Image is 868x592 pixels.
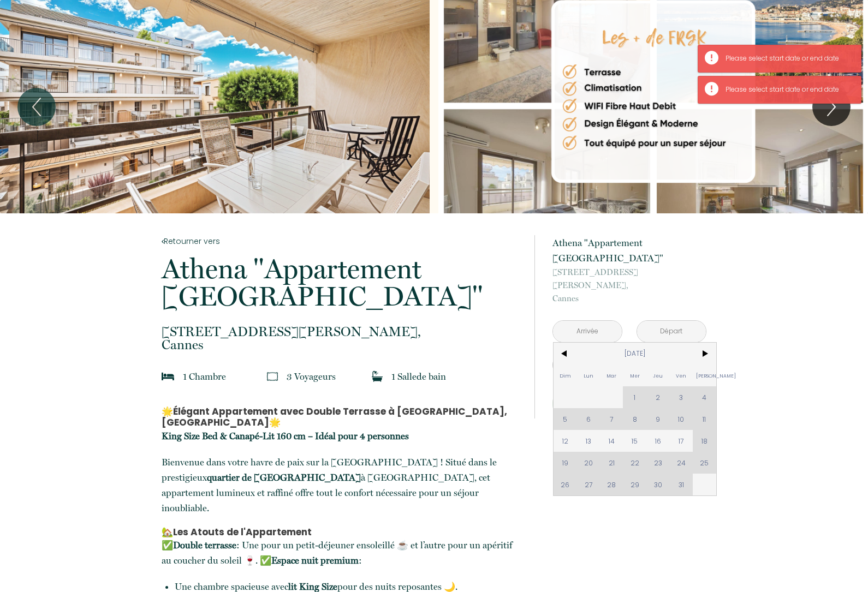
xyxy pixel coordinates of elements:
[162,255,520,310] p: Athena "Appartement [GEOGRAPHIC_DATA]"
[288,581,337,592] strong: lit King Size
[812,88,851,126] button: Next
[553,321,622,342] input: Arrivée
[637,321,706,342] input: Départ
[600,364,623,386] span: Mar
[554,430,577,452] span: 12
[554,364,577,386] span: Dim
[162,325,520,338] span: [STREET_ADDRESS][PERSON_NAME],
[552,235,706,266] p: Athena "Appartement [GEOGRAPHIC_DATA]"
[623,364,646,386] span: Mer
[391,369,446,384] p: 1 Salle de bain
[267,371,278,382] img: guests
[162,430,409,441] strong: King Size Bed & Canapé-Lit 160 cm – Idéal pour 4 personnes
[332,371,336,382] span: s
[552,266,706,292] span: [STREET_ADDRESS][PERSON_NAME],
[693,364,716,386] span: [PERSON_NAME]
[600,430,623,452] span: 14
[207,472,361,483] strong: quartier de [GEOGRAPHIC_DATA]
[693,343,716,364] span: >
[162,527,520,537] h3: 🏡
[162,455,520,516] p: Bienvenue dans votre havre de paix sur la [GEOGRAPHIC_DATA] ! Situé dans le prestigieux à [GEOGRA...
[623,430,646,452] span: 15
[17,88,56,126] button: Previous
[554,343,577,364] span: <
[646,364,670,386] span: Jeu
[670,430,693,452] span: 17
[271,555,359,566] strong: Espace nuit premium
[726,53,850,64] div: Please select start date or end date
[162,406,520,428] h3: 🌟 🌟
[162,537,520,568] p: ✅ : Une pour un petit-déjeuner ensoleillé ☕ et l’autre pour un apéritif au coucher du soleil 🍷. ✅ :
[576,343,693,364] span: [DATE]
[162,235,520,247] a: Retourner vers
[552,389,706,418] button: Réserver
[173,540,236,551] strong: Double terrasse
[173,525,312,539] strong: Les Atouts de l'Appartement
[162,405,507,429] strong: Élégant Appartement avec Double Terrasse à [GEOGRAPHIC_DATA], [GEOGRAPHIC_DATA]
[726,85,850,95] div: Please select start date or end date
[646,430,670,452] span: 16
[162,325,520,351] p: Cannes
[183,369,226,384] p: 1 Chambre
[552,266,706,305] p: Cannes
[287,369,336,384] p: 3 Voyageur
[576,364,600,386] span: Lun
[576,430,600,452] span: 13
[670,364,693,386] span: Ven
